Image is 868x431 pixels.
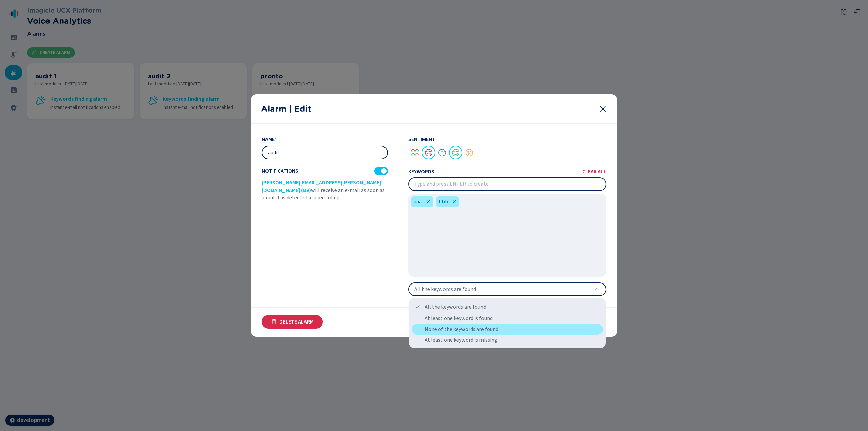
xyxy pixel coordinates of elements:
[582,169,606,174] button: clear all
[262,179,381,194] span: [PERSON_NAME][EMAIL_ADDRESS][PERSON_NAME][DOMAIN_NAME] (Me)
[415,304,420,310] svg: tick
[412,324,603,335] div: None of the keywords are found
[414,286,476,293] span: All the keywords are found
[412,335,603,346] div: At least one keyword is missing
[408,136,435,143] span: Sentiment
[595,287,600,292] svg: chevron-up
[452,199,457,204] svg: close
[262,136,275,143] span: name
[262,187,385,201] span: will receive an e-mail as soon as a match is detected in a recording.
[408,169,434,175] span: keywords
[436,196,459,207] div: bbb
[411,196,433,207] div: aaa
[261,103,593,115] h2: Alarm | Edit
[426,199,431,204] svg: close
[599,105,607,113] svg: close
[595,181,601,187] svg: plus
[409,178,606,190] input: Type and press ENTER to create...
[262,168,298,174] span: Notifications
[412,301,603,313] div: All the keywords are found
[262,315,323,329] button: Delete Alarm
[262,146,387,159] input: Type the alarm name
[271,319,277,325] svg: trash-fill
[414,198,422,206] span: aaa
[279,319,314,325] span: Delete Alarm
[439,198,448,206] span: bbb
[412,313,603,324] div: At least one keyword is found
